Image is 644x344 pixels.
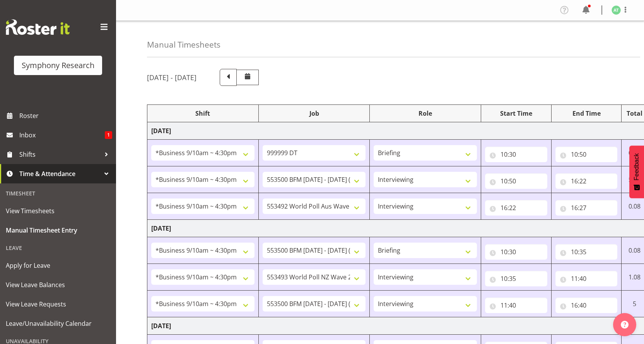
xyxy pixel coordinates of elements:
span: Apply for Leave [6,260,110,271]
h5: [DATE] - [DATE] [147,73,196,82]
input: Click to select... [555,298,618,313]
div: Job [263,109,366,118]
span: View Leave Requests [6,298,110,310]
div: Timesheet [2,185,114,201]
span: Feedback [633,153,640,180]
input: Click to select... [485,173,547,189]
input: Click to select... [555,200,618,216]
div: End Time [555,109,618,118]
div: Role [374,109,477,118]
div: Total [625,109,643,118]
span: Inbox [19,129,105,141]
div: Start Time [485,109,547,118]
h4: Manual Timesheets [147,40,220,49]
img: help-xxl-2.png [621,321,629,329]
span: Leave/Unavailability Calendar [6,318,110,329]
input: Click to select... [555,147,618,162]
input: Click to select... [555,173,618,189]
img: Rosterit website logo [6,19,70,35]
img: angela-tunnicliffe1838.jpg [612,5,621,15]
span: View Timesheets [6,205,110,217]
a: View Leave Balances [2,275,114,294]
input: Click to select... [485,298,547,313]
span: Manual Timesheet Entry [6,224,110,236]
span: Shifts [19,149,101,160]
span: Time & Attendance [19,168,101,180]
input: Click to select... [485,271,547,286]
a: Manual Timesheet Entry [2,221,114,240]
input: Click to select... [485,147,547,162]
div: Shift [151,109,255,118]
button: Feedback - Show survey [629,145,644,198]
input: Click to select... [485,244,547,260]
span: Roster [19,110,112,122]
div: Leave [2,240,114,256]
a: View Leave Requests [2,294,114,314]
span: 1 [105,131,112,139]
a: Apply for Leave [2,256,114,275]
div: Symphony Research [22,60,94,71]
input: Click to select... [485,200,547,216]
a: Leave/Unavailability Calendar [2,314,114,333]
a: View Timesheets [2,201,114,221]
input: Click to select... [555,271,618,286]
span: View Leave Balances [6,279,110,291]
input: Click to select... [555,244,618,260]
